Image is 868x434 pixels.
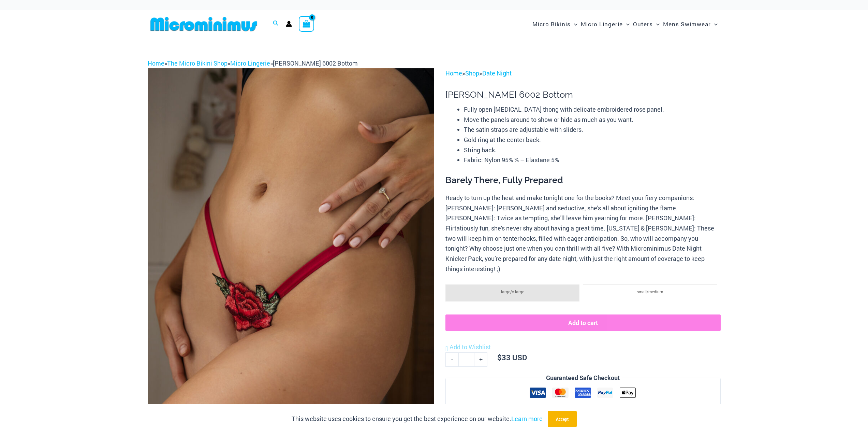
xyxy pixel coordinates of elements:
[532,15,571,33] span: Micro Bikinis
[633,15,653,33] span: Outers
[464,155,720,165] li: Fabric: Nylon 95% % – Elastane 5%
[497,352,527,362] bdi: 33 USD
[530,13,721,36] nav: Site Navigation
[292,414,543,424] p: This website uses cookies to ensure you get the best experience on our website.
[543,373,622,383] legend: Guaranteed Safe Checkout
[273,19,279,28] a: Search icon link
[474,352,487,367] a: +
[445,352,458,367] a: -
[548,411,577,427] button: Accept
[464,104,720,115] li: Fully open [MEDICAL_DATA] thong with delicate embroidered rose panel.
[230,59,270,67] a: Micro Lingerie
[637,289,663,294] span: small/medium
[623,15,630,33] span: Menu Toggle
[583,284,717,298] li: small/medium
[458,352,474,367] input: Product quantity
[299,16,314,32] a: View Shopping Cart, empty
[445,193,720,274] p: Ready to turn up the heat and make tonight one for the books? Meet your fiery companions: [PERSON...
[445,342,491,352] a: Add to Wishlist
[511,415,543,423] a: Learn more
[148,16,260,32] img: MM SHOP LOGO FLAT
[531,14,579,34] a: Micro BikinisMenu ToggleMenu Toggle
[497,352,502,362] span: $
[464,115,720,125] li: Move the panels around to show or hide as much as you want.
[711,15,718,33] span: Menu Toggle
[501,289,524,294] span: large/x-large
[445,89,720,100] h1: [PERSON_NAME] 6002 Bottom
[464,125,720,135] li: The satin straps are adjustable with sliders.
[464,135,720,145] li: Gold ring at the center back.
[579,14,631,34] a: Micro LingerieMenu ToggleMenu Toggle
[445,284,579,302] li: large/x-large
[482,69,512,77] a: Date Night
[653,15,660,33] span: Menu Toggle
[631,14,661,34] a: OutersMenu ToggleMenu Toggle
[445,68,720,79] p: > >
[661,14,719,34] a: Mens SwimwearMenu ToggleMenu Toggle
[465,69,479,77] a: Shop
[464,145,720,155] li: String back.
[445,174,720,186] h3: Barely There, Fully Prepared
[148,59,164,67] a: Home
[273,59,358,67] span: [PERSON_NAME] 6002 Bottom
[450,343,491,351] span: Add to Wishlist
[445,314,720,331] button: Add to cart
[167,59,227,67] a: The Micro Bikini Shop
[581,15,623,33] span: Micro Lingerie
[663,15,711,33] span: Mens Swimwear
[148,59,358,67] span: » » »
[445,69,462,77] a: Home
[286,21,292,27] a: Account icon link
[571,15,577,33] span: Menu Toggle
